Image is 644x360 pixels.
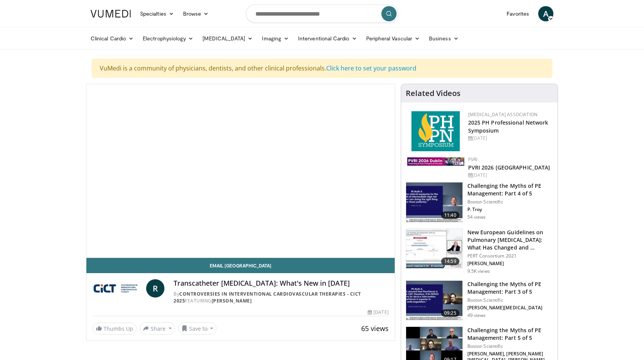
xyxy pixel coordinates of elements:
[467,268,490,274] p: 9.5K views
[91,10,131,18] img: VuMedi Logo
[140,322,175,334] button: Share
[467,214,486,220] p: 54 views
[174,291,361,304] a: Controversies in Interventional Cardiovascular Therapies - CICT 2025
[362,31,424,46] a: Peripheral Vascular
[257,31,293,46] a: Imaging
[174,279,388,288] h4: Transcatheter [MEDICAL_DATA]: What's New in [DATE]
[406,229,462,269] img: 0c0338ca-5dd8-4346-a5ad-18bcc17889a0.150x105_q85_crop-smart_upscale.jpg
[467,305,553,311] p: [PERSON_NAME][MEDICAL_DATA]
[198,31,257,46] a: [MEDICAL_DATA]
[467,297,553,303] p: Boston Scientific
[467,261,553,267] p: [PERSON_NAME]
[293,31,362,46] a: Interventional Cardio
[92,323,137,334] a: Thumbs Up
[138,31,198,46] a: Electrophysiology
[468,135,552,142] div: [DATE]
[468,119,548,134] a: 2025 PH Professional Network Symposium
[502,6,534,21] a: Favorites
[467,206,553,213] p: P. Troy
[441,258,459,265] span: 14:59
[406,182,553,222] a: 11:40 Challenging the Myths of PE Management: Part 4 of 5 Boston Scientific P. Troy 54 views
[406,182,462,222] img: d5b042fb-44bd-4213-87e0-b0808e5010e8.150x105_q85_crop-smart_upscale.jpg
[92,279,143,298] img: Controversies in Interventional Cardiovascular Therapies - CICT 2025
[467,253,553,259] p: PERT Consortium 2021
[135,6,179,21] a: Specialties
[212,298,252,304] a: [PERSON_NAME]
[86,84,395,258] video-js: Video Player
[361,324,389,333] span: 65 views
[467,280,553,296] h3: Challenging the Myths of PE Management: Part 3 of 5
[246,5,398,23] input: Search topics, interventions
[86,31,138,46] a: Clinical Cardio
[441,211,459,219] span: 11:40
[468,172,552,179] div: [DATE]
[467,182,553,197] h3: Challenging the Myths of PE Management: Part 4 of 5
[468,111,537,118] a: [MEDICAL_DATA] Association
[406,281,462,320] img: 82703e6a-145d-463d-93aa-0811cc9f6235.150x105_q85_crop-smart_upscale.jpg
[441,309,459,317] span: 09:25
[411,111,460,151] img: c6978fc0-1052-4d4b-8a9d-7956bb1c539c.png.150x105_q85_autocrop_double_scale_upscale_version-0.2.png
[467,312,486,318] p: 49 views
[467,229,553,251] h3: New European Guidelines on Pulmonary [MEDICAL_DATA]: What Has Changed and …
[407,157,464,166] img: 33783847-ac93-4ca7-89f8-ccbd48ec16ca.webp.150x105_q85_autocrop_double_scale_upscale_version-0.2.jpg
[178,322,217,334] button: Save to
[92,59,552,78] div: VuMedi is a community of physicians, dentists, and other clinical professionals.
[406,280,553,321] a: 09:25 Challenging the Myths of PE Management: Part 3 of 5 Boston Scientific [PERSON_NAME][MEDICAL...
[174,291,388,304] div: By FEATURING
[467,326,553,342] h3: Challenging the Myths of PE Management: Part 5 of 5
[424,31,463,46] a: Business
[406,229,553,274] a: 14:59 New European Guidelines on Pulmonary [MEDICAL_DATA]: What Has Changed and … PERT Consortium...
[86,258,395,273] a: Email [GEOGRAPHIC_DATA]
[468,156,478,163] a: PVRI
[406,89,461,98] h4: Related Videos
[538,6,553,21] a: A
[467,199,553,205] p: Boston Scientific
[179,6,214,21] a: Browse
[146,279,164,298] a: R
[468,164,550,171] a: PVRI 2026 [GEOGRAPHIC_DATA]
[326,64,416,72] a: Click here to set your password
[368,309,388,316] div: [DATE]
[467,343,553,349] p: Boston Scientific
